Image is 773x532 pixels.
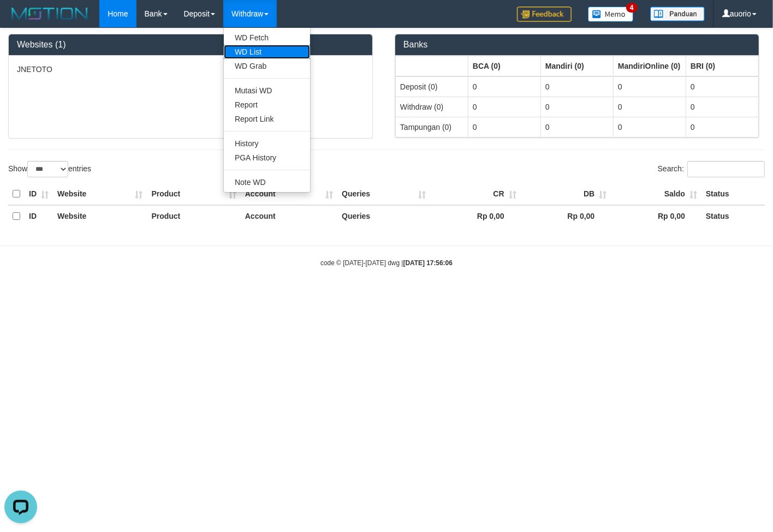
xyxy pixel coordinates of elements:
[614,97,686,117] td: 0
[687,161,765,177] input: Search:
[686,97,759,117] td: 0
[588,7,634,22] img: Button%20Memo.svg
[396,56,468,76] th: Group: activate to sort column ascending
[224,83,310,98] a: Mutasi WD
[224,98,310,112] a: Report
[224,59,310,73] a: WD Grab
[17,40,364,50] h3: Websites (1)
[320,259,453,267] small: code © [DATE]-[DATE] dwg |
[686,117,759,137] td: 0
[17,64,364,75] p: JNETOTO
[686,56,759,76] th: Group: activate to sort column ascending
[614,56,686,76] th: Group: activate to sort column ascending
[521,205,611,227] th: Rp 0,00
[468,56,541,76] th: Group: activate to sort column ascending
[468,97,541,117] td: 0
[25,205,53,227] th: ID
[53,183,147,205] th: Website
[337,205,430,227] th: Queries
[241,205,337,227] th: Account
[224,45,310,59] a: WD List
[626,3,638,13] span: 4
[396,76,468,97] td: Deposit (0)
[224,112,310,126] a: Report Link
[521,183,611,205] th: DB
[468,117,541,137] td: 0
[241,183,337,205] th: Account
[614,117,686,137] td: 0
[337,183,430,205] th: Queries
[53,205,147,227] th: Website
[25,183,53,205] th: ID
[8,5,91,22] img: MOTION_logo.png
[224,151,310,165] a: PGA History
[614,76,686,97] td: 0
[701,205,765,227] th: Status
[541,76,614,97] td: 0
[147,183,240,205] th: Product
[396,117,468,137] td: Tampungan (0)
[611,183,701,205] th: Saldo
[147,205,240,227] th: Product
[8,161,91,177] label: Show entries
[541,117,614,137] td: 0
[27,161,68,177] select: Showentries
[650,7,705,21] img: panduan.png
[403,259,453,267] strong: [DATE] 17:56:06
[541,56,614,76] th: Group: activate to sort column ascending
[224,175,310,189] a: Note WD
[430,205,521,227] th: Rp 0,00
[4,4,37,37] button: Open LiveChat chat widget
[686,76,759,97] td: 0
[224,31,310,45] a: WD Fetch
[403,40,751,50] h3: Banks
[430,183,521,205] th: CR
[701,183,765,205] th: Status
[611,205,701,227] th: Rp 0,00
[517,7,572,22] img: Feedback.jpg
[541,97,614,117] td: 0
[658,161,765,177] label: Search:
[468,76,541,97] td: 0
[396,97,468,117] td: Withdraw (0)
[224,136,310,151] a: History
